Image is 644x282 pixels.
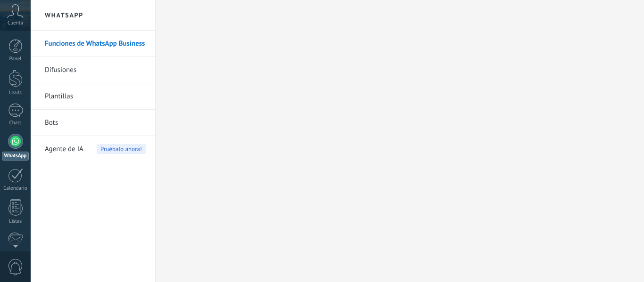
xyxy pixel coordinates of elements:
li: Agente de IA [31,136,155,162]
li: Difusiones [31,57,155,83]
div: Calendario [2,185,29,192]
a: Agente de IAPruébalo ahora! [45,136,146,162]
div: Leads [2,90,29,96]
li: Plantillas [31,83,155,110]
li: Funciones de WhatsApp Business [31,31,155,57]
a: Difusiones [45,57,146,83]
span: Cuenta [8,20,23,26]
div: Panel [2,56,29,62]
a: Funciones de WhatsApp Business [45,31,146,57]
div: WhatsApp [2,152,29,161]
a: Plantillas [45,83,146,110]
div: Chats [2,120,29,126]
div: Listas [2,218,29,225]
li: Bots [31,110,155,136]
span: Agente de IA [45,136,83,162]
span: Pruébalo ahora! [97,144,146,154]
a: Bots [45,110,146,136]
